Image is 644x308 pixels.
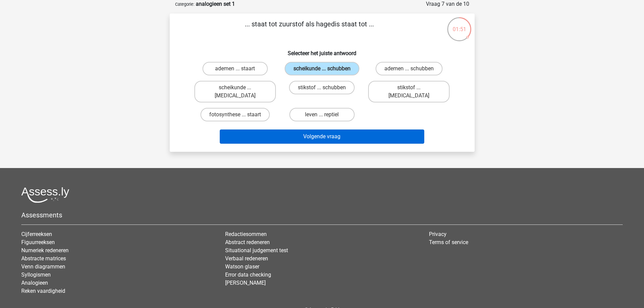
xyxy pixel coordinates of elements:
button: Volgende vraag [220,129,424,144]
img: Assessly logo [21,187,69,203]
a: Cijferreeksen [21,231,52,237]
h5: Assessments [21,211,623,219]
a: Verbaal redeneren [225,255,268,262]
a: Syllogismen [21,271,51,278]
div: 01:51 [447,17,472,33]
small: Categorie: [175,2,194,7]
label: leven ... reptiel [289,108,355,121]
label: fotosynthese ... staart [200,108,270,121]
label: ademen ... schubben [376,62,443,75]
label: ademen ... staart [202,62,268,75]
a: Watson glaser [225,263,259,270]
a: [PERSON_NAME] [225,280,266,286]
a: Terms of service [429,239,468,245]
label: scheikunde ... schubben [285,62,359,75]
a: Redactiesommen [225,231,267,237]
label: scheikunde ... [MEDICAL_DATA] [194,81,276,102]
h6: Selecteer het juiste antwoord [181,45,464,56]
a: Analogieen [21,280,48,286]
a: Error data checking [225,271,271,278]
a: Reken vaardigheid [21,288,65,294]
p: ... staat tot zuurstof als hagedis staat tot ... [181,19,438,39]
a: Figuurreeksen [21,239,55,245]
label: stikstof ... [MEDICAL_DATA] [368,81,450,102]
strong: analogieen set 1 [196,1,235,7]
label: stikstof ... schubben [289,81,355,94]
a: Numeriek redeneren [21,247,69,254]
a: Abstract redeneren [225,239,270,245]
a: Venn diagrammen [21,263,65,270]
a: Situational judgement test [225,247,288,254]
a: Abstracte matrices [21,255,66,262]
a: Privacy [429,231,447,237]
